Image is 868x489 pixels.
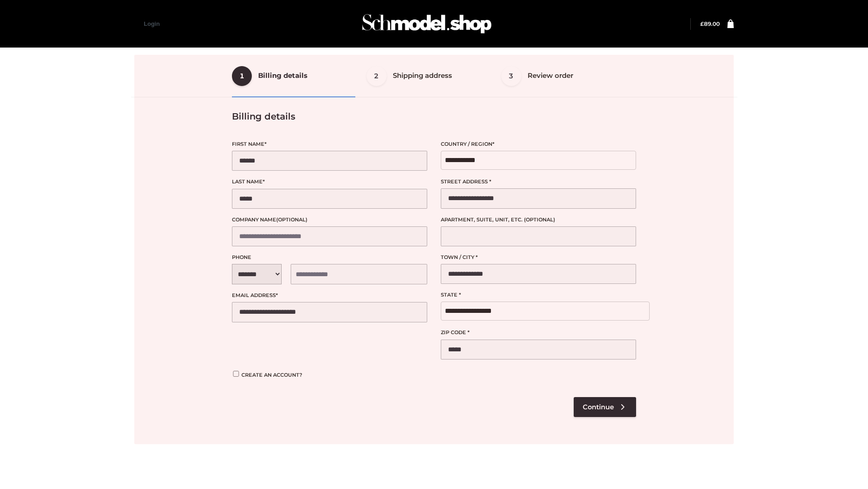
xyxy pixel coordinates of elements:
bdi: 89.00 [700,20,720,27]
a: Login [144,20,160,27]
img: Schmodel Admin 964 [359,6,495,42]
span: £ [700,20,704,27]
a: £89.00 [700,20,720,27]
